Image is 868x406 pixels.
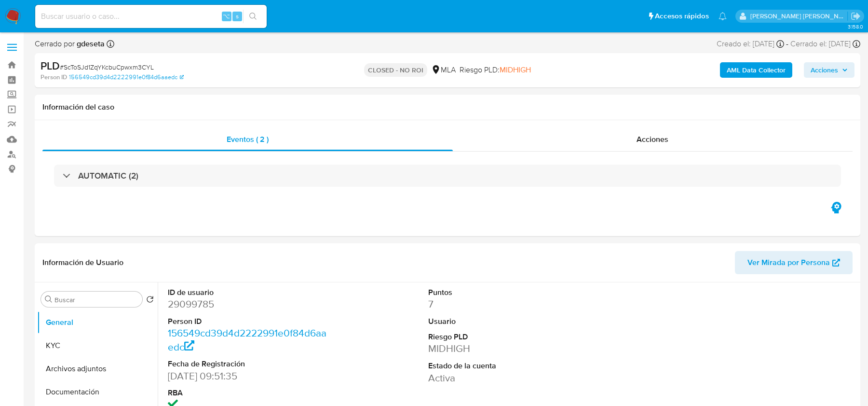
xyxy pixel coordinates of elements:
[41,73,67,82] b: Person ID
[37,357,158,380] button: Archivos adjuntos
[37,311,158,334] button: General
[786,39,788,49] span: -
[41,58,60,73] b: PLD
[35,10,267,23] input: Buscar usuario o caso...
[460,65,531,75] span: Riesgo PLD:
[719,12,727,20] a: Notificaciones
[428,371,592,385] dd: Activa
[69,73,184,82] a: 156549cd39d4d2222991e0f84d6aaedc
[168,369,332,383] dd: [DATE] 09:51:35
[243,10,263,23] button: search-icon
[717,39,784,49] div: Creado el: [DATE]
[168,359,332,369] dt: Fecha de Registración
[78,170,138,181] h3: AUTOMATIC (2)
[146,295,154,306] button: Volver al orden por defecto
[227,134,269,145] span: Eventos ( 2 )
[236,12,239,21] span: s
[851,11,861,21] a: Salir
[804,62,854,78] button: Acciones
[168,326,326,353] a: 156549cd39d4d2222991e0f84d6aaedc
[168,287,332,298] dt: ID de usuario
[428,361,592,371] dt: Estado de la cuenta
[655,11,709,21] span: Accesos rápidos
[364,63,427,77] p: CLOSED - NO ROI
[75,38,105,49] b: gdeseta
[750,12,848,21] p: magali.barcan@mercadolibre.com
[428,316,592,327] dt: Usuario
[45,295,53,303] button: Buscar
[720,62,792,78] button: AML Data Collector
[811,62,838,78] span: Acciones
[727,62,786,78] b: AML Data Collector
[54,165,841,187] div: AUTOMATIC (2)
[735,251,853,274] button: Ver Mirada por Persona
[790,39,860,49] div: Cerrado el: [DATE]
[168,297,332,311] dd: 29099785
[42,258,123,267] h1: Información de Usuario
[428,342,592,355] dd: MIDHIGH
[747,251,830,274] span: Ver Mirada por Persona
[428,332,592,342] dt: Riesgo PLD
[37,380,158,404] button: Documentación
[168,388,332,398] dt: RBA
[42,102,853,112] h1: Información del caso
[428,287,592,298] dt: Puntos
[431,65,456,75] div: MLA
[37,334,158,357] button: KYC
[60,62,154,72] span: # ScToSJd1ZqYKcbuCpwxm3CYL
[637,134,668,145] span: Acciones
[223,12,230,21] span: ⌥
[500,64,531,75] span: MIDHIGH
[168,316,332,327] dt: Person ID
[54,295,138,304] input: Buscar
[428,297,592,311] dd: 7
[35,39,105,49] span: Cerrado por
